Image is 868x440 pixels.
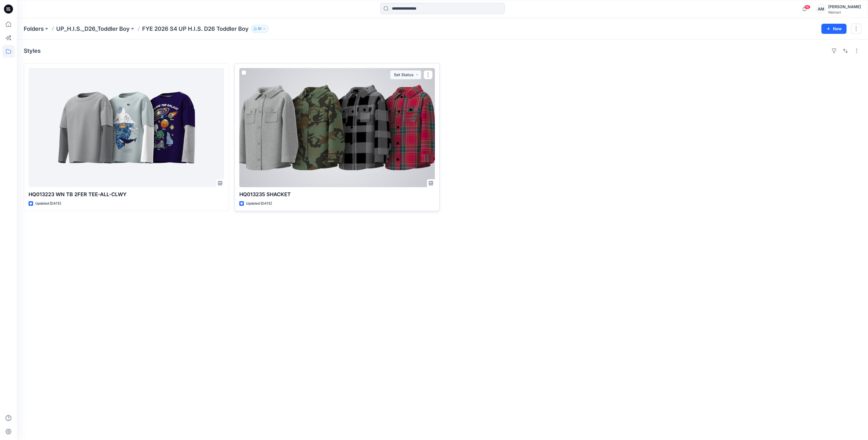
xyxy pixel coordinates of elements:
[35,201,61,207] p: Updated [DATE]
[821,24,847,34] button: New
[828,3,861,10] div: [PERSON_NAME]
[56,25,130,33] a: UP_H.I.S._D26_Toddler Boy
[258,26,261,32] p: 51
[24,25,44,33] a: Folders
[246,201,272,207] p: Updated [DATE]
[239,191,435,198] p: HQ013235 SHACKET
[142,25,249,33] p: FYE 2026 S4 UP H.I.S. D26 Toddler Boy
[24,47,41,54] h4: Styles
[816,4,826,14] div: AM
[29,191,224,198] p: HQ013223 WN TB 2FER TEE-ALL-CLWY
[804,5,810,9] span: 16
[828,10,861,14] div: Walmart
[251,25,268,33] button: 51
[29,68,224,187] a: HQ013223 WN TB 2FER TEE-ALL-CLWY
[239,68,435,187] a: HQ013235 SHACKET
